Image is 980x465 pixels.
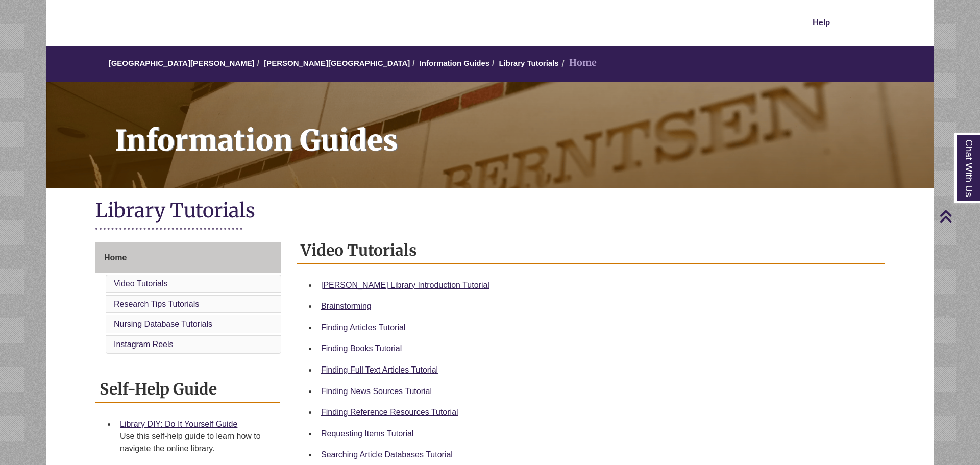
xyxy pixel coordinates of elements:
[114,320,212,328] a: Nursing Database Tutorials
[321,365,438,374] a: Finding Full Text Articles Tutorial
[321,302,372,310] a: Brainstorming
[321,387,432,396] a: Finding News Sources Tutorial
[264,59,410,67] a: [PERSON_NAME][GEOGRAPHIC_DATA]
[95,242,281,273] a: Home
[813,17,830,27] a: Help
[95,376,280,403] h2: Self-Help Guide
[321,281,489,289] a: [PERSON_NAME] Library Introduction Tutorial
[120,430,272,455] div: Use this self-help guide to learn how to navigate the online library.
[109,59,255,67] a: [GEOGRAPHIC_DATA][PERSON_NAME]
[114,279,168,288] a: Video Tutorials
[559,56,597,70] li: Home
[104,82,934,175] h1: Information Guides
[420,59,490,67] a: Information Guides
[297,237,885,264] h2: Video Tutorials
[939,209,977,223] a: Back to Top
[120,420,237,428] a: Library DIY: Do It Yourself Guide
[321,344,402,353] a: Finding Books Tutorial
[321,323,405,332] a: Finding Articles Tutorial
[104,253,127,262] span: Home
[95,242,281,356] div: Guide Page Menu
[114,340,174,349] a: Instagram Reels
[321,429,413,438] a: Requesting Items Tutorial
[499,59,558,67] a: Library Tutorials
[46,82,934,188] a: Information Guides
[321,408,458,417] a: Finding Reference Resources Tutorial
[95,198,885,225] h1: Library Tutorials
[321,450,453,459] a: Searching Article Databases Tutorial
[114,300,199,308] a: Research Tips Tutorials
